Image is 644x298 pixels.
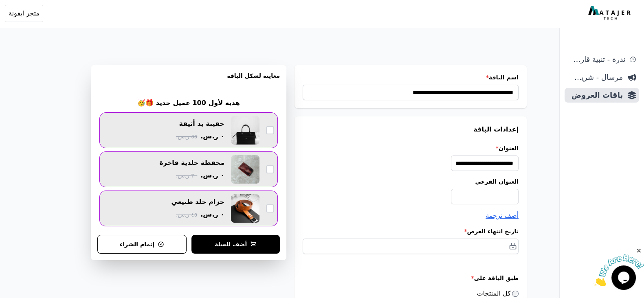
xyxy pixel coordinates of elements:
[231,116,259,145] img: حقيبة يد أنيقة
[486,212,519,219] span: أضف ترجمة
[200,210,224,219] span: ٠ ر.س.
[303,73,519,81] label: اسم الباقة
[303,177,519,186] label: العنوان الفرعي
[9,9,40,18] span: متجر ايقونة
[477,289,519,297] label: كل المنتجات
[97,72,280,90] h3: معاينة لشكل الباقه
[191,235,280,254] button: أضف للسلة
[231,155,259,184] img: محفظة جلدية فاخرة
[176,171,197,180] span: ٣٠ ر.س.
[303,125,519,134] h3: إعدادات الباقة
[5,5,43,22] button: متجر ايقونة
[568,90,623,101] span: باقات العروض
[593,247,644,286] iframe: chat widget
[176,210,197,219] span: ٤٥ ر.س.
[200,131,224,141] span: ٠ ر.س.
[303,227,519,235] label: تاريخ انتهاء العرض
[568,54,625,65] span: ندرة - تنبية قارب علي النفاذ
[200,171,224,180] span: ٠ ر.س.
[176,132,197,141] span: ٥٥ ر.س.
[568,72,623,83] span: مرسال - شريط دعاية
[179,119,224,128] div: حقيبة يد أنيقة
[134,98,243,108] h2: هدية لأول 100 عميل جديد 🎁🥳
[303,144,519,152] label: العنوان
[97,235,187,254] button: إتمام الشراء
[171,197,225,206] div: حزام جلد طبيعي
[588,6,633,21] img: MatajerTech Logo
[512,291,519,297] input: كل المنتجات
[486,211,519,221] button: أضف ترجمة
[303,274,519,282] label: طبق الباقة على
[231,194,259,223] img: حزام جلد طبيعي
[159,158,224,167] div: محفظة جلدية فاخرة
